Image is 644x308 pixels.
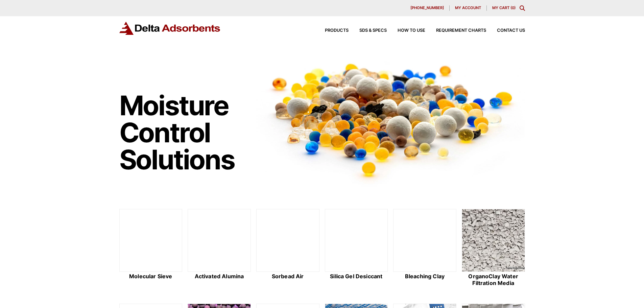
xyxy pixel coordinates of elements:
h2: Activated Alumina [188,273,251,280]
a: Products [314,28,349,33]
a: My Cart (0) [492,5,516,10]
span: My account [455,6,481,10]
a: Requirement Charts [425,28,486,33]
h2: Bleaching Clay [393,273,456,280]
span: Contact Us [497,28,525,33]
a: My account [450,5,487,11]
span: SDS & SPECS [359,28,387,33]
span: Requirement Charts [436,28,486,33]
a: OrganoClay Water Filtration Media [462,209,525,287]
a: Silica Gel Desiccant [325,209,388,287]
h2: Silica Gel Desiccant [325,273,388,280]
h2: OrganoClay Water Filtration Media [462,273,525,286]
a: SDS & SPECS [349,28,387,33]
a: How to Use [387,28,425,33]
a: Sorbead Air [256,209,319,287]
span: Products [325,28,349,33]
a: Molecular Sieve [119,209,183,287]
a: [PHONE_NUMBER] [405,5,450,11]
img: Delta Adsorbents [119,22,221,35]
span: 0 [512,5,514,10]
span: [PHONE_NUMBER] [410,6,444,10]
img: Image [256,51,525,187]
h2: Molecular Sieve [119,273,183,280]
a: Activated Alumina [188,209,251,287]
div: Toggle Modal Content [520,5,525,11]
h2: Sorbead Air [256,273,319,280]
a: Bleaching Clay [393,209,456,287]
span: How to Use [398,28,425,33]
h1: Moisture Control Solutions [119,92,250,173]
a: Contact Us [486,28,525,33]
